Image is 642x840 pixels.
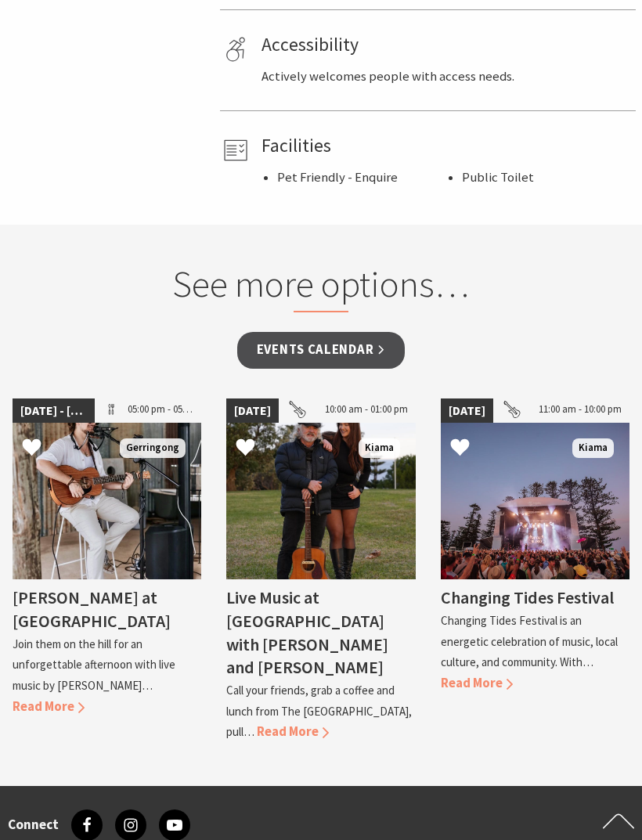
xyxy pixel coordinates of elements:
[13,587,171,633] h4: [PERSON_NAME] at [GEOGRAPHIC_DATA]
[13,399,95,424] span: [DATE] - [DATE]
[462,168,630,189] li: Public Toilet
[531,399,629,424] span: 11:00 am - 10:00 pm
[226,683,412,740] p: Call your friends, grab a coffee and lunch from The [GEOGRAPHIC_DATA], pull…
[572,439,614,459] span: Kiama
[257,724,329,741] span: Read More
[261,135,630,158] h4: Facilities
[226,399,415,744] a: [DATE] 10:00 am - 01:00 pm Em & Ron Kiama Live Music at [GEOGRAPHIC_DATA] with [PERSON_NAME] and ...
[13,424,201,580] img: Tayvin Martins
[121,262,520,313] h2: See more options…
[8,817,59,834] h3: Connect
[277,168,445,189] li: Pet Friendly - Enquire
[226,424,415,580] img: Em & Ron
[13,699,85,716] span: Read More
[441,614,618,670] p: Changing Tides Festival is an energetic celebration of music, local culture, and community. With…
[441,676,513,692] span: Read More
[261,67,630,88] p: Actively welcomes people with access needs.
[435,423,485,477] button: Click to Favourite Changing Tides Festival
[261,34,630,57] h4: Accessibility
[120,399,202,424] span: 05:00 pm - 05:00 pm
[120,439,186,459] span: Gerringong
[441,399,629,744] a: [DATE] 11:00 am - 10:00 pm Changing Tides Main Stage Kiama Changing Tides Festival Changing Tides...
[226,587,388,679] h4: Live Music at [GEOGRAPHIC_DATA] with [PERSON_NAME] and [PERSON_NAME]
[220,423,271,477] button: Click to Favourite Live Music at Burnetts with Emma and Ron Davison
[226,399,279,424] span: [DATE]
[441,587,614,609] h4: Changing Tides Festival
[359,439,400,459] span: Kiama
[13,637,175,694] p: Join them on the hill for an unforgettable afternoon with live music by [PERSON_NAME]…
[441,399,493,424] span: [DATE]
[6,423,57,477] button: Click to Favourite Tayvin Martins at Crooked River Estate
[13,399,201,744] a: [DATE] - [DATE] 05:00 pm - 05:00 pm Tayvin Martins Gerringong [PERSON_NAME] at [GEOGRAPHIC_DATA] ...
[237,333,406,370] a: Events Calendar
[441,424,629,580] img: Changing Tides Main Stage
[317,399,416,424] span: 10:00 am - 01:00 pm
